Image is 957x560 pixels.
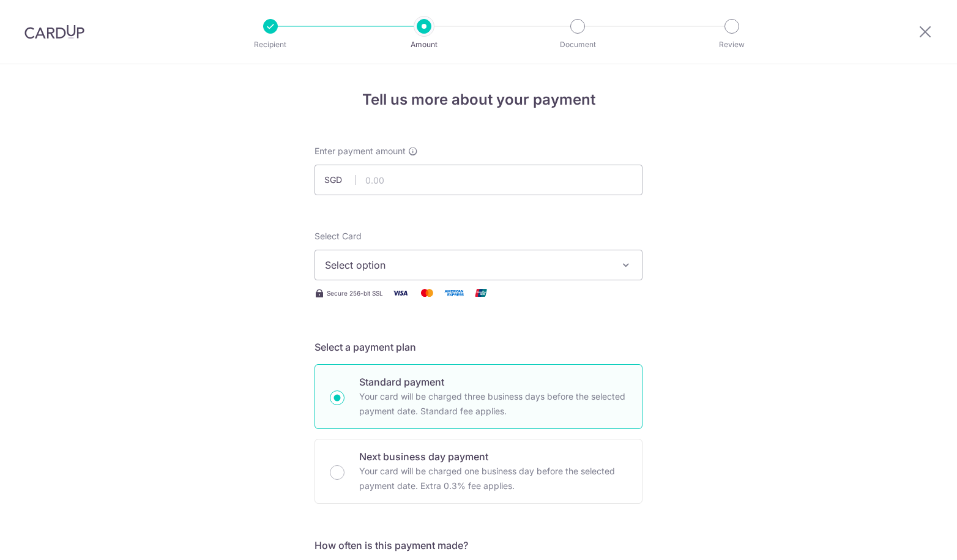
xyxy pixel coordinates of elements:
img: Visa [388,285,412,301]
p: Standard payment [359,375,627,389]
p: Recipient [225,39,316,51]
p: Review [687,39,777,51]
iframe: Opens a widget where you can find more information [878,523,945,554]
span: Enter payment amount [315,145,406,157]
span: SGD [324,174,356,186]
p: Amount [379,39,469,51]
button: Select option [315,250,642,280]
p: Your card will be charged three business days before the selected payment date. Standard fee appl... [359,389,627,419]
img: American Express [442,285,466,301]
h5: Select a payment plan [315,340,642,354]
p: Next business day payment [359,449,627,464]
img: Mastercard [415,285,439,301]
p: Document [532,39,623,51]
h4: Tell us more about your payment [315,89,642,111]
img: CardUp [24,24,84,39]
input: 0.00 [315,165,642,195]
img: Union Pay [469,285,493,301]
span: Select option [325,258,610,272]
h5: How often is this payment made? [315,538,642,553]
span: translation missing: en.payables.payment_networks.credit_card.summary.labels.select_card [315,231,362,241]
p: Your card will be charged one business day before the selected payment date. Extra 0.3% fee applies. [359,464,627,493]
span: Secure 256-bit SSL [327,288,383,298]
